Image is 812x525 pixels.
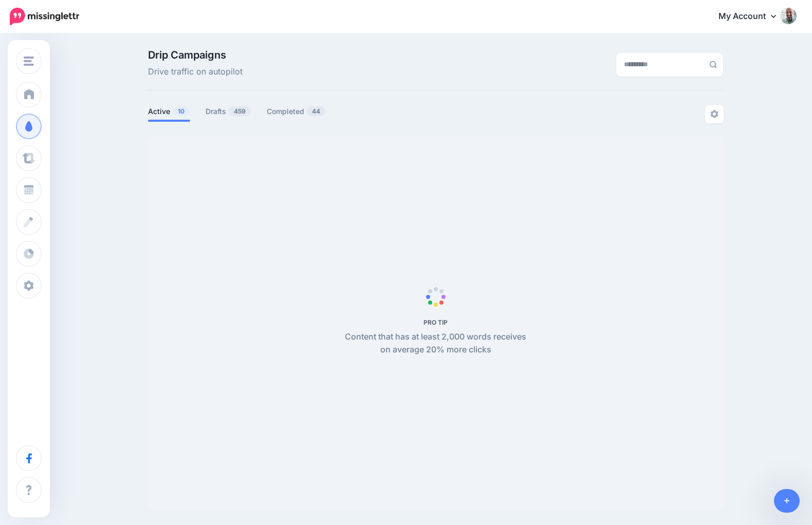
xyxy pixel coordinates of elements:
a: My Account [708,4,797,29]
img: menu.png [24,57,34,66]
span: Drip Campaigns [148,50,243,60]
span: 10 [173,106,190,116]
p: Content that has at least 2,000 words receives on average 20% more clicks [339,330,532,357]
a: Active10 [148,105,190,118]
span: 459 [229,106,251,116]
img: settings-grey.png [710,110,718,118]
span: Drive traffic on autopilot [148,65,243,79]
img: Missinglettr [10,8,79,25]
a: Drafts459 [206,105,251,118]
h5: PRO TIP [339,318,532,326]
span: 44 [307,106,325,116]
img: search-grey-6.png [709,61,717,68]
a: Completed44 [267,105,326,118]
